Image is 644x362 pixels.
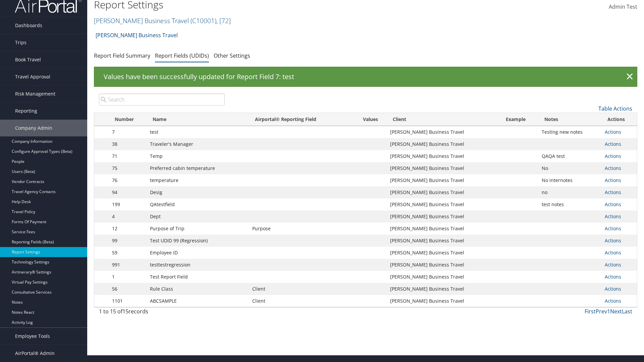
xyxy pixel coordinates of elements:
td: 94 [109,186,146,198]
a: Actions [605,189,621,195]
a: Next [610,308,622,315]
span: Reporting [15,103,37,119]
td: 38 [109,138,146,150]
td: Preferred cabin temperature [147,162,249,174]
th: Actions [601,113,637,126]
a: Actions [605,129,621,135]
td: temperature [147,174,249,186]
td: Testing new notes [538,126,601,138]
td: [PERSON_NAME] Business Travel [387,283,500,295]
td: No internotes [538,174,601,186]
a: Actions [605,141,621,147]
td: Employee ID [147,247,249,259]
td: 199 [109,198,146,210]
span: Admin Test [609,3,637,10]
td: no [538,186,601,198]
span: Risk Management [15,85,55,102]
td: [PERSON_NAME] Business Travel [387,174,500,186]
a: Other Settings [214,52,250,59]
td: Rule Class [147,283,249,295]
td: 4 [109,210,146,223]
td: testtestregression [147,259,249,271]
td: Test Report Field [147,271,249,283]
td: Purpose [249,223,354,235]
a: Report Field Summary [94,52,150,59]
td: test notes [538,198,601,210]
td: [PERSON_NAME] Business Travel [387,162,500,174]
td: No [538,162,601,174]
a: Actions [605,274,621,280]
a: [PERSON_NAME] Business Travel [96,28,178,42]
a: Actions [605,177,621,183]
td: Desig [147,186,249,198]
a: Actions [605,165,621,171]
div: Values have been successfully updated for Report Field 7: test [94,67,637,87]
td: test [147,126,249,138]
span: , [ 72 ] [216,16,231,25]
td: [PERSON_NAME] Business Travel [387,210,500,223]
th: Example [500,113,538,126]
a: Prev [596,308,607,315]
td: QAtestfield [147,198,249,210]
th: Values [354,113,387,126]
td: 7 [109,126,146,138]
td: Temp [147,150,249,162]
div: 1 to 15 of records [99,307,225,319]
a: Actions [605,201,621,207]
th: Airportal&reg; Reporting Field [249,113,354,126]
a: Actions [605,298,621,304]
span: Trips [15,34,26,51]
td: [PERSON_NAME] Business Travel [387,126,500,138]
span: Travel Approval [15,68,50,85]
a: Actions [605,225,621,232]
td: 12 [109,223,146,235]
span: ( C10001 ) [191,16,216,25]
a: Actions [605,213,621,220]
td: [PERSON_NAME] Business Travel [387,247,500,259]
td: [PERSON_NAME] Business Travel [387,150,500,162]
td: Dept [147,210,249,223]
a: Actions [605,153,621,159]
th: Name [147,113,249,126]
a: Actions [605,286,621,292]
td: 1 [109,271,146,283]
td: 76 [109,174,146,186]
td: [PERSON_NAME] Business Travel [387,223,500,235]
a: Actions [605,237,621,244]
td: 59 [109,247,146,259]
a: 1 [607,308,610,315]
td: [PERSON_NAME] Business Travel [387,235,500,247]
td: 99 [109,235,146,247]
td: [PERSON_NAME] Business Travel [387,295,500,307]
td: 71 [109,150,146,162]
td: [PERSON_NAME] Business Travel [387,138,500,150]
a: Actions [605,249,621,256]
td: [PERSON_NAME] Business Travel [387,271,500,283]
th: Notes [538,113,601,126]
td: [PERSON_NAME] Business Travel [387,259,500,271]
td: 991 [109,259,146,271]
td: Traveler's Manager [147,138,249,150]
th: Client [387,113,500,126]
th: : activate to sort column descending [94,113,109,126]
td: [PERSON_NAME] Business Travel [387,186,500,198]
a: [PERSON_NAME] Business Travel [94,16,231,25]
td: Purpose of Trip [147,223,249,235]
a: Last [622,308,632,315]
a: First [585,308,596,315]
input: Search [99,94,225,106]
a: Report Fields (UDIDs) [155,52,209,59]
a: × [624,70,636,83]
td: Test UDID 99 (Regression) [147,235,249,247]
td: 56 [109,283,146,295]
span: 15 [122,308,128,315]
td: 75 [109,162,146,174]
span: Company Admin [15,120,52,136]
span: Book Travel [15,51,41,68]
td: QAQA test [538,150,601,162]
span: AirPortal® Admin [15,345,55,362]
td: ABCSAMPLE [147,295,249,307]
a: Table Actions [598,105,632,112]
th: Number [109,113,146,126]
a: Actions [605,261,621,268]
